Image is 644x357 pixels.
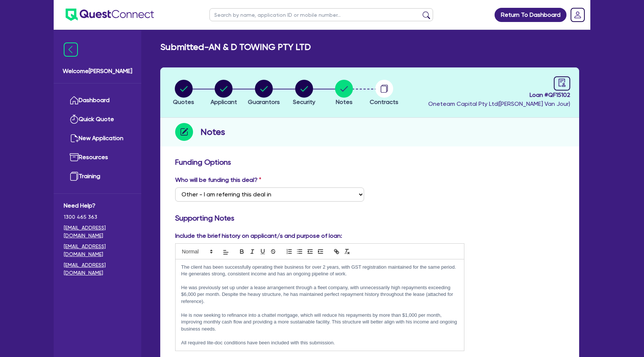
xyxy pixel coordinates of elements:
[211,98,237,105] span: Applicant
[64,201,131,210] span: Need Help?
[568,5,587,25] a: Dropdown toggle
[70,172,79,181] img: training
[428,91,570,99] span: Loan # QF15102
[370,98,398,105] span: Contracts
[335,79,353,107] button: Notes
[554,76,570,91] a: audit
[175,158,564,167] h3: Funding Options
[293,98,315,105] span: Security
[70,153,79,162] img: resources
[247,79,280,107] button: Guarantors
[64,110,131,129] a: Quick Quote
[175,176,261,184] label: Who will be funding this deal?
[175,123,193,141] img: step-icon
[63,67,132,76] span: Welcome [PERSON_NAME]
[173,79,195,107] button: Quotes
[558,79,566,87] span: audit
[495,8,566,22] a: Return To Dashboard
[70,115,79,124] img: quick-quote
[181,264,458,278] p: The client has been successfully operating their business for over 2 years, with GST registration...
[181,284,458,305] p: He was previously set up under a lease arrangement through a fleet company, with unnecessarily hi...
[181,312,458,332] p: He is now seeking to refinance into a chattel mortgage, which will reduce his repayments by more ...
[173,98,194,105] span: Quotes
[293,79,316,107] button: Security
[64,261,131,277] a: [EMAIL_ADDRESS][DOMAIN_NAME]
[64,91,131,110] a: Dashboard
[248,98,280,105] span: Guarantors
[201,125,225,139] h2: Notes
[181,339,458,346] p: All required lite-doc conditions have been included with this submission.
[175,231,342,240] label: Include the brief history on applicant/s and purpose of loan:
[64,42,78,57] img: icon-menu-close
[64,148,131,167] a: Resources
[209,8,433,21] input: Search by name, application ID or mobile number...
[64,243,131,258] a: [EMAIL_ADDRESS][DOMAIN_NAME]
[369,79,399,107] button: Contracts
[160,42,311,53] h2: Submitted - AN & D TOWING PTY LTD
[64,224,131,240] a: [EMAIL_ADDRESS][DOMAIN_NAME]
[175,214,564,222] h3: Supporting Notes
[336,98,353,105] span: Notes
[64,213,131,221] span: 1300 465 363
[210,79,237,107] button: Applicant
[64,129,131,148] a: New Application
[66,9,154,21] img: quest-connect-logo-blue
[70,134,79,143] img: new-application
[428,100,570,107] span: Oneteam Capital Pty Ltd ( [PERSON_NAME] Van Jour )
[64,167,131,186] a: Training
